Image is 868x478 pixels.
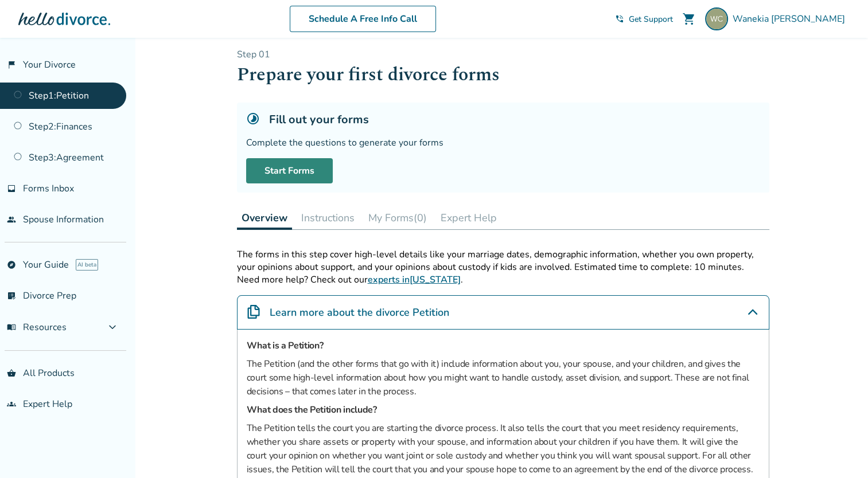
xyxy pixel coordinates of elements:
p: The Petition (and the other forms that go with it) include information about you, your spouse, an... [247,357,760,398]
span: flag_2 [7,60,16,69]
span: explore [7,260,16,269]
p: Need more help? Check out our . [237,273,769,286]
span: groups [7,399,16,409]
button: Expert Help [436,206,501,229]
h4: Learn more about the divorce Petition [270,305,449,320]
span: list_alt_check [7,291,16,300]
p: The Petition tells the court you are starting the divorce process. It also tells the court that y... [247,421,760,476]
div: Complete the questions to generate your forms [246,136,760,149]
span: Resources [7,321,67,334]
span: Get Support [629,14,673,25]
img: wclark@elara.com [705,7,728,30]
div: Learn more about the divorce Petition [237,295,769,330]
button: Instructions [297,206,359,229]
p: Step 0 1 [237,48,769,61]
h5: Fill out your forms [269,112,369,127]
a: Start Forms [246,158,333,183]
span: Forms Inbox [23,182,74,195]
span: inbox [7,184,16,193]
span: expand_more [106,320,119,334]
h5: What is a Petition? [247,339,760,352]
span: menu_book [7,323,16,332]
a: phone_in_talkGet Support [615,14,673,25]
span: Wanekia [PERSON_NAME] [733,13,850,25]
button: Overview [237,206,292,230]
a: experts in[US_STATE] [368,273,461,286]
img: Learn more about the divorce Petition [247,305,260,319]
button: My Forms(0) [364,206,431,229]
a: Schedule A Free Info Call [290,6,436,32]
iframe: Chat Widget [811,423,868,478]
span: AI beta [76,259,98,271]
h1: Prepare your first divorce forms [237,61,769,89]
span: shopping_cart [682,12,696,26]
h5: What does the Petition include? [247,403,760,417]
span: people [7,215,16,224]
span: phone_in_talk [615,14,624,23]
span: shopping_basket [7,369,16,378]
p: The forms in this step cover high-level details like your marriage dates, demographic information... [237,248,769,273]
